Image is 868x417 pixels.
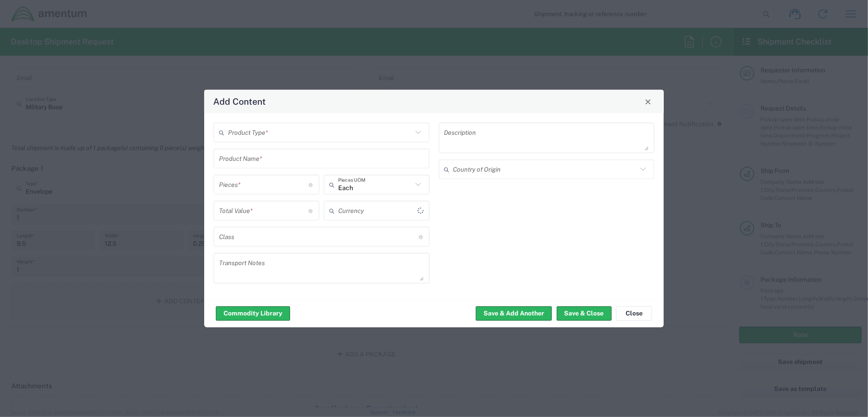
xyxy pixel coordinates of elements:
button: Save & Close [557,306,612,320]
h4: Add Content [214,95,266,108]
button: Close [642,95,654,108]
button: Save & Add Another [476,306,552,320]
button: Commodity Library [216,306,290,320]
button: Close [616,306,652,320]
